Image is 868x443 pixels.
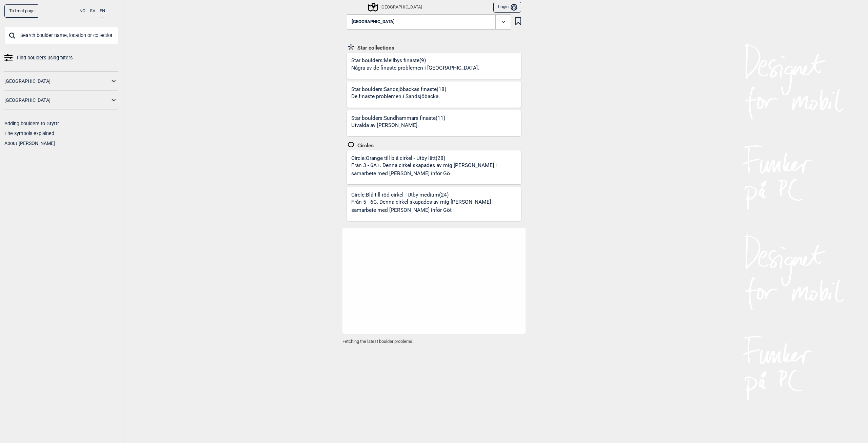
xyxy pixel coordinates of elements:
a: About [PERSON_NAME] [4,141,55,146]
span: Find boulders using filters [17,53,73,63]
a: To front page [4,4,39,18]
a: Find boulders using filters [4,53,118,63]
button: Login [493,2,521,13]
span: Star collections [355,44,394,51]
a: Star boulders:Mellbys finaste(9)Några av de finaste problemen i [GEOGRAPHIC_DATA]. [347,53,521,79]
div: Circle: Orange till blå cirkel - Utby lätt (28) [351,155,521,184]
p: Fetching the latest boulder problems... [342,338,526,345]
div: [GEOGRAPHIC_DATA] [369,3,422,11]
div: Star boulders: Sundhammars finaste (11) [351,115,445,136]
p: De finaste problemen i Sandsjöbacka. [351,93,444,100]
a: The symbols explained [4,131,54,136]
div: Circle: Blå till röd cirkel - Utby medium (24) [351,191,521,221]
p: Några av de finaste problemen i [GEOGRAPHIC_DATA]. [351,64,479,72]
a: Circle:Orange till blå cirkel - Utby lätt(28)Från 3 - 6A+. Denna cirkel skapades av mig [PERSON_N... [347,150,521,184]
p: Från 5 - 6C. Denna cirkel skapades av mig [PERSON_NAME] i samarbete med [PERSON_NAME] inför Göt [351,198,519,214]
a: Star boulders:Sundhammars finaste(11)Utvalda av [PERSON_NAME]. [347,110,521,136]
a: Star boulders:Sandsjöbackas finaste(18)De finaste problemen i Sandsjöbacka. [347,81,521,108]
p: Utvalda av [PERSON_NAME]. [351,122,443,129]
a: Circle:Blå till röd cirkel - Utby medium(24)Från 5 - 6C. Denna cirkel skapades av mig [PERSON_NAM... [347,187,521,221]
div: Star boulders: Sandsjöbackas finaste (18) [351,86,446,108]
button: EN [100,4,105,18]
p: Från 3 - 6A+. Denna cirkel skapades av mig [PERSON_NAME] i samarbete med [PERSON_NAME] inför Gö [351,162,519,178]
span: [GEOGRAPHIC_DATA] [352,19,395,24]
input: Search boulder name, location or collection [4,26,118,44]
button: NO [79,4,85,18]
a: Adding boulders to Gryttr [4,121,59,126]
span: Circles [355,142,374,149]
div: Star boulders: Mellbys finaste (9) [351,57,481,79]
button: SV [90,4,95,18]
a: [GEOGRAPHIC_DATA] [4,95,110,105]
button: [GEOGRAPHIC_DATA] [347,14,511,30]
a: [GEOGRAPHIC_DATA] [4,76,110,86]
